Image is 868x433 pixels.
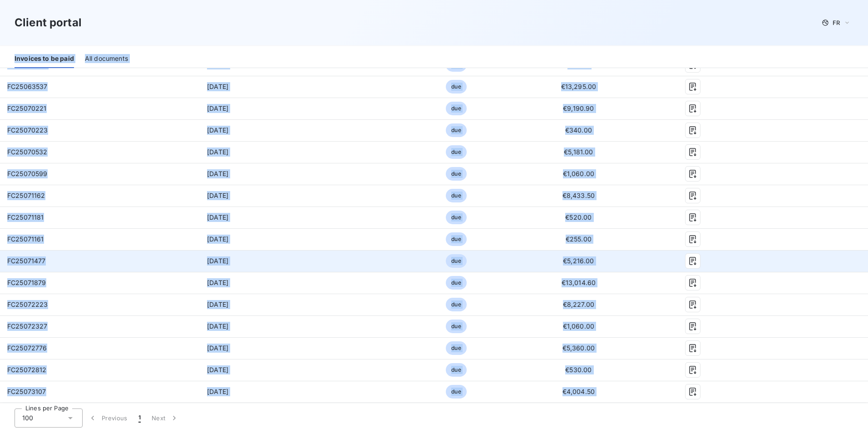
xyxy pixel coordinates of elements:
[446,123,466,137] span: due
[207,192,228,199] span: [DATE]
[7,322,48,330] span: FC25072327
[566,235,592,243] span: €255.00
[565,213,592,221] span: €520.00
[207,300,228,308] span: [DATE]
[833,19,840,26] span: FR
[7,257,46,265] span: FC25071477
[446,385,466,399] span: due
[446,254,466,268] span: due
[7,344,47,352] span: FC25072776
[563,300,594,308] span: €8,227.00
[562,388,595,395] span: €4,004.50
[7,213,44,221] span: FC25071181
[207,83,228,90] span: [DATE]
[446,232,466,246] span: due
[565,126,592,134] span: €340.00
[7,235,44,243] span: FC25071161
[7,170,48,177] span: FC25070599
[207,104,228,112] span: [DATE]
[207,126,228,134] span: [DATE]
[7,148,48,156] span: FC25070532
[22,413,33,423] span: 100
[7,83,48,90] span: FC25063537
[85,49,128,68] div: All documents
[446,189,466,202] span: due
[7,279,46,286] span: FC25071879
[562,344,595,352] span: €5,360.00
[446,211,466,224] span: due
[7,104,47,112] span: FC25070221
[15,15,82,31] h3: Client portal
[7,300,48,308] span: FC25072223
[446,145,466,159] span: due
[207,235,228,243] span: [DATE]
[562,192,595,199] span: €8,433.50
[563,322,594,330] span: €1,060.00
[563,170,594,177] span: €1,060.00
[446,298,466,311] span: due
[446,102,466,115] span: due
[7,192,45,199] span: FC25071162
[207,279,228,286] span: [DATE]
[562,279,596,286] span: €13,014.60
[563,104,594,112] span: €9,190.90
[565,366,592,374] span: €530.00
[446,341,466,355] span: due
[7,388,46,395] span: FC25073107
[146,408,184,428] button: Next
[7,366,47,374] span: FC25072812
[564,148,593,156] span: €5,181.00
[207,170,228,177] span: [DATE]
[15,49,74,68] div: Invoices to be paid
[83,408,133,428] button: Previous
[138,413,141,423] span: 1
[561,83,597,90] span: €13,295.00
[446,167,466,181] span: due
[207,366,228,374] span: [DATE]
[563,257,594,265] span: €5,216.00
[207,148,228,156] span: [DATE]
[207,344,228,352] span: [DATE]
[446,363,466,377] span: due
[207,257,228,265] span: [DATE]
[446,80,466,93] span: due
[7,126,48,134] span: FC25070223
[207,322,228,330] span: [DATE]
[207,213,228,221] span: [DATE]
[446,276,466,290] span: due
[446,320,466,333] span: due
[133,408,146,428] button: 1
[207,388,228,395] span: [DATE]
